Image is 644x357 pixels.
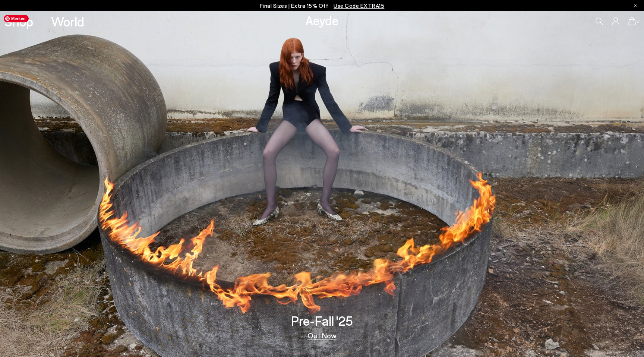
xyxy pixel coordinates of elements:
span: 0 [636,19,640,23]
a: Aeyde [305,12,339,28]
h3: Pre-Fall '25 [291,314,353,327]
a: World [51,15,84,28]
p: Final Sizes | Extra 15% Off [260,1,385,10]
span: Navigate to /collections/ss25-final-sizes [334,2,384,9]
a: Shop [4,15,33,28]
span: Merken [4,15,29,22]
a: 0 [628,17,636,25]
a: Out Now [307,332,337,339]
